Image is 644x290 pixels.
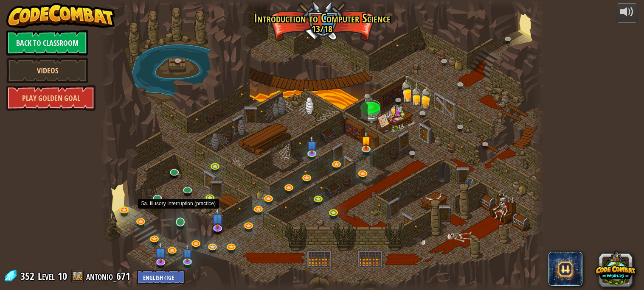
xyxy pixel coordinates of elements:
img: level-banner-started.png [361,131,371,150]
img: CodeCombat - Learn how to code by playing a game [6,3,115,28]
a: Back to Classroom [6,30,88,56]
span: 352 [20,269,37,283]
img: level-banner-unstarted-subscriber.png [155,242,167,263]
img: level-banner-unstarted-subscriber.png [211,208,224,229]
a: antonio_671 [86,269,133,283]
button: Adjust volume [616,3,638,23]
img: level-banner-unstarted-subscriber.png [307,136,317,154]
span: 10 [58,269,67,283]
a: Play Golden Goal [6,85,96,111]
img: level-banner-unstarted-subscriber.png [182,244,193,262]
a: Videos [6,58,88,83]
span: Level [38,269,55,283]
